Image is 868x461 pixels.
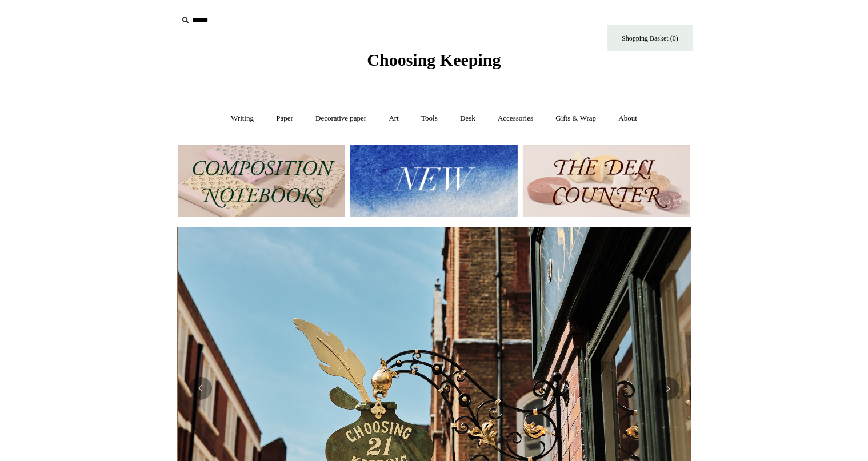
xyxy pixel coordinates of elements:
a: About [608,103,647,134]
button: Previous [189,377,212,400]
a: Art [379,103,409,134]
button: Next [657,377,679,400]
span: Choosing Keeping [367,50,501,69]
a: Gifts & Wrap [545,103,606,134]
img: The Deli Counter [523,145,690,217]
a: Shopping Basket (0) [607,25,693,51]
img: New.jpg__PID:f73bdf93-380a-4a35-bcfe-7823039498e1 [350,145,518,217]
a: Choosing Keeping [367,59,501,67]
img: 202302 Composition ledgers.jpg__PID:69722ee6-fa44-49dd-a067-31375e5d54ec [178,145,345,217]
a: Accessories [487,103,543,134]
a: Decorative paper [305,103,377,134]
a: Tools [411,103,448,134]
a: Paper [266,103,303,134]
a: Desk [450,103,486,134]
a: Writing [221,103,264,134]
